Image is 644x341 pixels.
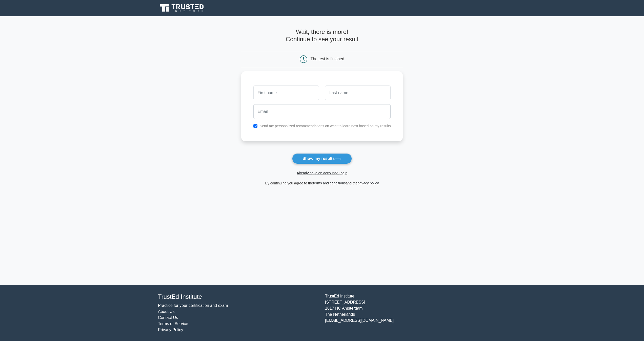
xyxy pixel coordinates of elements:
input: Email [253,104,391,119]
h4: TrustEd Institute [158,293,319,301]
a: Terms of Service [158,322,188,326]
div: By continuing you agree to the and the [238,180,406,186]
a: Contact Us [158,315,178,320]
a: Privacy Policy [158,328,183,332]
div: TrustEd Institute [STREET_ADDRESS] 1017 HC Amsterdam The Netherlands [EMAIL_ADDRESS][DOMAIN_NAME] [322,293,489,333]
a: Already have an account? Login [297,171,347,175]
a: terms and conditions [313,181,346,185]
a: privacy policy [358,181,379,185]
div: The test is finished [311,57,344,61]
h4: Wait, there is more! Continue to see your result [241,28,403,43]
input: Last name [325,86,391,100]
button: Show my results [292,153,352,164]
a: About Us [158,309,175,314]
label: Send me personalized recommendations on what to learn next based on my results [260,124,391,128]
a: Practice for your certification and exam [158,303,228,308]
input: First name [253,86,319,100]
